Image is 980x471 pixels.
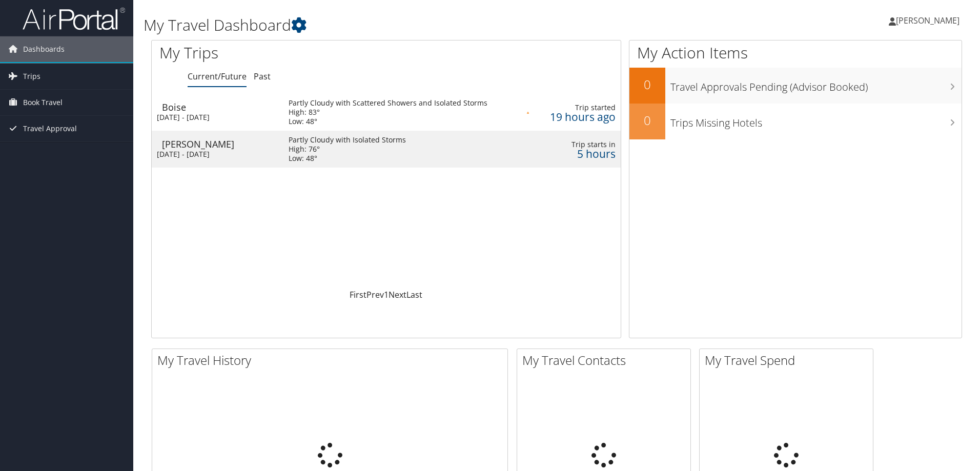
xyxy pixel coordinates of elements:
[162,103,278,112] div: Boise
[289,135,406,145] div: Partly Cloudy with Isolated Storms
[289,117,487,126] div: Low: 48°
[144,14,695,36] h1: My Travel Dashboard
[889,5,970,36] a: [PERSON_NAME]
[670,75,962,94] h3: Travel Approvals Pending (Advisor Booked)
[539,112,615,121] div: 19 hours ago
[157,352,507,369] h2: My Travel History
[159,42,418,64] h1: My Trips
[289,145,406,154] div: High: 76°
[522,352,690,369] h2: My Travel Contacts
[539,149,615,158] div: 5 hours
[23,116,77,141] span: Travel Approval
[629,68,962,104] a: 0Travel Approvals Pending (Advisor Booked)
[366,289,384,300] a: Prev
[289,98,487,108] div: Partly Cloudy with Scattered Showers and Isolated Storms
[629,76,665,93] h2: 0
[539,140,615,149] div: Trip starts in
[527,112,529,114] img: alert-flat-solid-caution.png
[629,42,962,64] h1: My Action Items
[289,154,406,163] div: Low: 48°
[23,7,125,31] img: airportal-logo.png
[157,113,273,122] div: [DATE] - [DATE]
[157,150,273,159] div: [DATE] - [DATE]
[539,103,615,112] div: Trip started
[350,289,366,300] a: First
[289,108,487,117] div: High: 83°
[896,15,959,26] span: [PERSON_NAME]
[23,64,40,89] span: Trips
[23,90,63,115] span: Book Travel
[705,352,873,369] h2: My Travel Spend
[670,111,962,130] h3: Trips Missing Hotels
[23,36,65,62] span: Dashboards
[406,289,422,300] a: Last
[629,104,962,139] a: 0Trips Missing Hotels
[629,112,665,129] h2: 0
[389,289,406,300] a: Next
[162,139,278,149] div: [PERSON_NAME]
[384,289,389,300] a: 1
[188,71,247,82] a: Current/Future
[254,71,271,82] a: Past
